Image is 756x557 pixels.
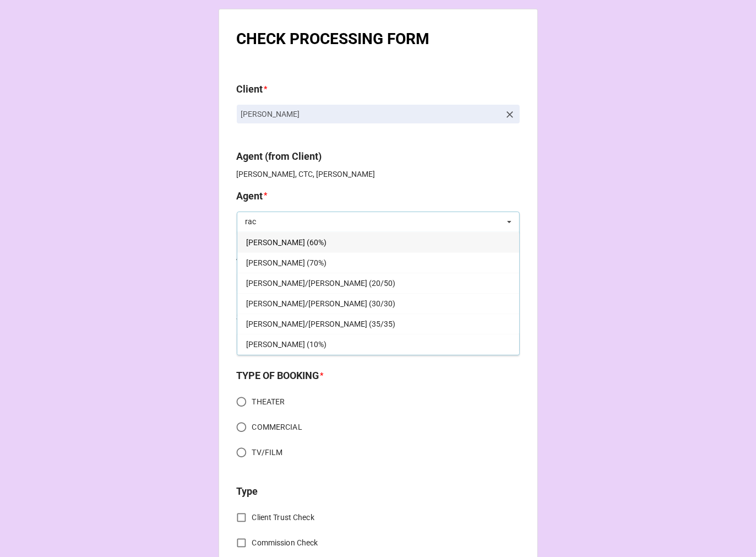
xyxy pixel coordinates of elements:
span: Client Trust Check [252,512,314,523]
b: CHECK PROCESSING FORM [237,30,430,48]
label: Client [237,82,263,97]
span: [PERSON_NAME] (10%) [246,340,327,349]
label: Agent [237,188,263,204]
span: [PERSON_NAME]/[PERSON_NAME] (35/35) [246,320,395,328]
label: TYPE OF BOOKING [237,368,319,383]
span: COMMERCIAL [252,421,302,433]
span: [PERSON_NAME] (60%) [246,238,327,247]
span: [PERSON_NAME]/[PERSON_NAME] (30/30) [246,299,395,308]
label: Type [237,484,258,499]
span: [PERSON_NAME]/[PERSON_NAME] (20/50) [246,279,395,288]
span: THEATER [252,396,285,408]
p: [PERSON_NAME], CTC, [PERSON_NAME] [237,169,520,180]
p: [PERSON_NAME] [241,109,500,120]
span: Commission Check [252,537,318,549]
span: TV/FILM [252,447,283,458]
b: Agent (from Client) [237,150,322,162]
span: [PERSON_NAME] (70%) [246,258,327,267]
